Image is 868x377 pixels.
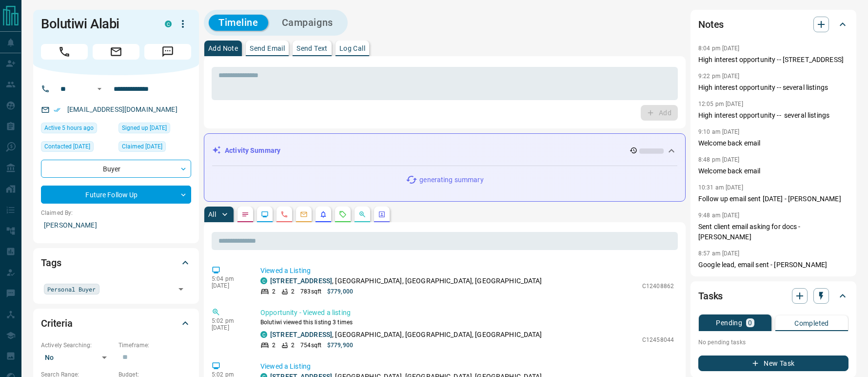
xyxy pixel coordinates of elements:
div: Activity Summary [212,142,677,160]
div: condos.ca [165,21,172,27]
p: Claimed By: [41,209,191,217]
h2: Tags [41,255,61,271]
a: [STREET_ADDRESS] [270,277,332,285]
p: 754 sqft [300,341,321,350]
p: , [GEOGRAPHIC_DATA], [GEOGRAPHIC_DATA], [GEOGRAPHIC_DATA] [270,330,542,340]
div: Criteria [41,312,191,335]
p: Timeframe: [118,341,191,350]
p: 2 [291,287,295,296]
h1: Bolutiwi Alabi [41,16,150,32]
p: $779,000 [327,287,353,296]
div: Buyer [41,160,191,178]
span: Personal Buyer [47,284,96,294]
svg: Lead Browsing Activity [261,210,269,218]
span: Claimed [DATE] [122,142,162,151]
p: 9:48 am [DATE] [698,212,740,219]
p: 8:57 am [DATE] [698,250,740,257]
p: [DATE] [212,282,246,289]
p: $779,900 [327,341,353,350]
svg: Requests [339,210,347,218]
p: Pending [716,319,742,326]
p: C12458044 [642,335,674,344]
div: No [41,350,114,365]
p: [DATE] [212,324,246,331]
button: Timeline [209,15,268,31]
p: All [208,211,216,218]
p: Add Note [208,45,238,52]
svg: Listing Alerts [319,210,327,218]
span: Active 5 hours ago [44,123,94,133]
svg: Calls [280,210,288,218]
p: 2 [291,341,295,350]
div: Tue Oct 20 2020 [118,123,191,136]
span: Message [144,44,191,60]
p: 12:05 pm [DATE] [698,101,743,107]
p: Bolutiwi viewed this listing 3 times [260,318,674,327]
p: Viewed a Listing [260,266,674,276]
p: 2 [272,341,276,350]
div: Thu Oct 09 2025 [41,141,114,155]
div: Tue Oct 20 2020 [118,141,191,155]
p: 5:04 pm [212,275,246,282]
a: [EMAIL_ADDRESS][DOMAIN_NAME] [67,105,178,113]
p: 783 sqft [300,287,321,296]
p: 9:10 am [DATE] [698,128,740,135]
p: Send Text [296,45,328,52]
svg: Email Verified [54,106,60,113]
p: High interest opportunity -- [STREET_ADDRESS] [698,55,848,65]
button: Open [94,83,105,95]
p: High interest opportunity -- several listings [698,110,848,121]
div: Notes [698,13,848,36]
p: Welcome back email [698,138,848,148]
p: C12408862 [642,282,674,291]
div: Tags [41,251,191,274]
span: Email [93,44,139,60]
p: Sent client email asking for docs - [PERSON_NAME] [698,222,848,242]
p: 2 [272,287,276,296]
div: Future Follow Up [41,186,191,204]
svg: Notes [241,210,249,218]
p: 0 [748,319,752,326]
svg: Opportunities [358,210,366,218]
p: Log Call [339,45,365,52]
p: Viewed a Listing [260,361,674,372]
svg: Emails [300,210,308,218]
p: 5:02 pm [212,317,246,324]
h2: Tasks [698,288,723,304]
p: , [GEOGRAPHIC_DATA], [GEOGRAPHIC_DATA], [GEOGRAPHIC_DATA] [270,276,542,286]
p: Completed [794,320,829,327]
p: Send Email [250,45,285,52]
span: Signed up [DATE] [122,123,167,133]
button: Campaigns [272,15,343,31]
span: Contacted [DATE] [44,142,90,151]
p: Actively Searching: [41,341,114,350]
h2: Notes [698,17,724,32]
p: 8:48 pm [DATE] [698,156,740,163]
p: generating summary [419,175,483,185]
p: No pending tasks [698,335,848,350]
div: condos.ca [260,331,267,338]
p: Welcome back email [698,166,848,176]
a: [STREET_ADDRESS] [270,331,332,338]
p: Google lead, email sent - [PERSON_NAME] [698,260,848,270]
button: Open [174,282,188,296]
p: Follow up email sent [DATE] - [PERSON_NAME] [698,194,848,204]
p: 8:04 pm [DATE] [698,45,740,52]
h2: Criteria [41,315,73,331]
div: Sat Oct 11 2025 [41,123,114,136]
p: High interest opportunity -- several listings [698,83,848,93]
p: Activity Summary [225,146,280,156]
span: Call [41,44,88,60]
div: Tasks [698,284,848,308]
div: condos.ca [260,277,267,284]
button: New Task [698,356,848,371]
p: [PERSON_NAME] [41,217,191,233]
svg: Agent Actions [378,210,386,218]
p: 9:22 pm [DATE] [698,73,740,80]
p: 10:31 am [DATE] [698,184,743,191]
p: Opportunity - Viewed a listing [260,308,674,318]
